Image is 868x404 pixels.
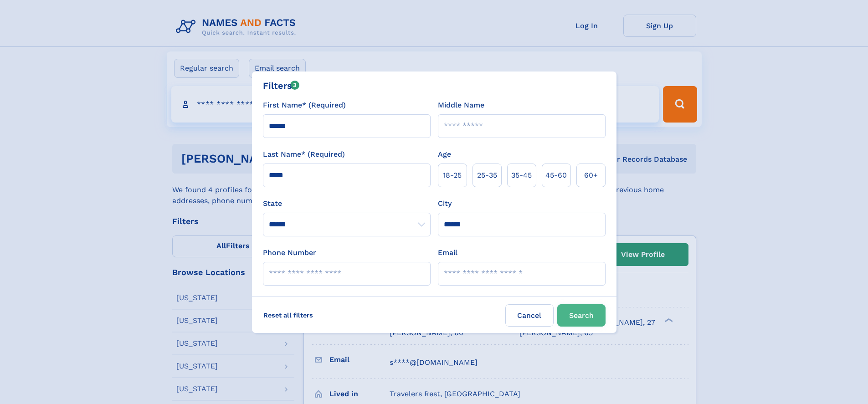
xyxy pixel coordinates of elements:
[438,149,451,160] label: Age
[263,198,431,209] label: State
[545,170,567,181] span: 45‑60
[477,170,497,181] span: 25‑35
[505,304,554,327] label: Cancel
[511,170,532,181] span: 35‑45
[263,79,300,92] div: Filters
[438,198,452,209] label: City
[438,100,484,111] label: Middle Name
[263,100,346,111] label: First Name* (Required)
[584,170,598,181] span: 60+
[557,304,606,327] button: Search
[263,149,345,160] label: Last Name* (Required)
[263,247,316,258] label: Phone Number
[443,170,462,181] span: 18‑25
[438,247,457,258] label: Email
[257,304,319,326] label: Reset all filters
